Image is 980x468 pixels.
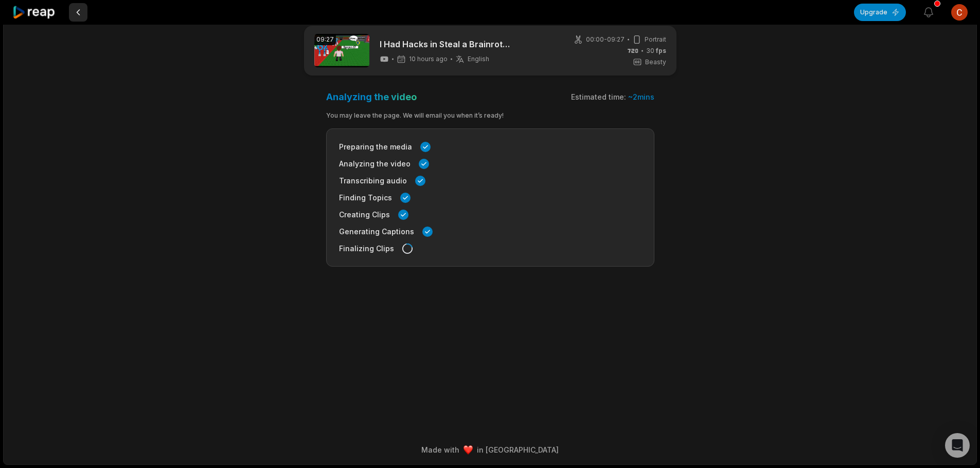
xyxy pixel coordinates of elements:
[326,91,417,103] h3: Analyzing the video
[945,433,970,458] div: Open Intercom Messenger
[326,111,654,120] div: You may leave the page. We will email you when it’s ready!
[645,58,666,67] span: Beasty
[645,35,666,44] span: Portrait
[339,158,411,169] span: Analyzing the video
[409,55,448,63] span: 10 hours ago
[339,243,394,254] span: Finalizing Clips
[339,192,392,203] span: Finding Topics
[339,209,390,220] span: Creating Clips
[468,55,489,63] span: English
[339,175,407,186] span: Transcribing audio
[571,92,654,102] div: Estimated time:
[13,444,967,455] div: Made with in [GEOGRAPHIC_DATA]
[628,92,654,101] span: ~ 2 mins
[854,4,906,21] button: Upgrade
[339,141,412,152] span: Preparing the media
[586,35,625,44] span: 00:00 - 09:27
[464,445,473,455] img: heart emoji
[656,47,666,54] span: fps
[339,226,414,237] span: Generating Captions
[646,46,666,55] span: 30
[380,38,510,50] a: I Had Hacks in Steal a Brainrot…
